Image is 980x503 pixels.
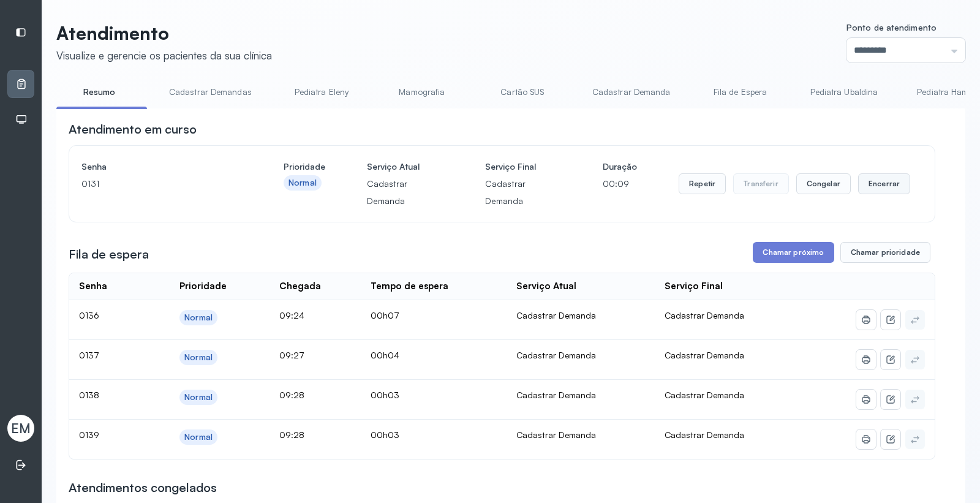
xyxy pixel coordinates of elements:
[480,82,565,102] a: Cartão SUS
[79,390,99,400] span: 0138
[367,158,443,175] h4: Serviço Atual
[371,390,399,400] span: 00h03
[79,281,107,292] div: Senha
[798,82,891,102] a: Pediatra Ubaldina
[69,479,217,496] h3: Atendimentos congelados
[665,390,744,400] span: Cadastrar Demanda
[56,82,142,102] a: Resumo
[371,310,399,320] span: 00h07
[279,310,304,320] span: 09:24
[279,350,304,360] span: 09:27
[679,173,726,194] button: Repetir
[184,432,213,442] div: Normal
[580,82,683,102] a: Cadastrar Demanda
[69,121,197,138] h3: Atendimento em curso
[279,390,304,400] span: 09:28
[371,281,448,292] div: Tempo de espera
[485,175,561,210] p: Cadastrar Demanda
[379,82,465,102] a: Mamografia
[184,312,213,323] div: Normal
[184,392,213,403] div: Normal
[485,158,561,175] h4: Serviço Final
[79,310,99,320] span: 0136
[665,429,744,440] span: Cadastrar Demanda
[179,281,227,292] div: Prioridade
[516,350,645,361] div: Cadastrar Demanda
[284,158,325,175] h4: Prioridade
[288,178,317,188] div: Normal
[79,429,99,440] span: 0139
[665,281,723,292] div: Serviço Final
[157,82,264,102] a: Cadastrar Demandas
[516,310,645,321] div: Cadastrar Demanda
[858,173,910,194] button: Encerrar
[56,49,272,62] div: Visualize e gerencie os pacientes da sua clínica
[516,390,645,401] div: Cadastrar Demanda
[56,22,272,44] p: Atendimento
[753,242,834,263] button: Chamar próximo
[11,420,31,436] span: EM
[733,173,789,194] button: Transferir
[846,22,937,32] span: Ponto de atendimento
[840,242,931,263] button: Chamar prioridade
[665,350,744,360] span: Cadastrar Demanda
[81,158,242,175] h4: Senha
[367,175,443,210] p: Cadastrar Demanda
[69,246,149,263] h3: Fila de espera
[184,352,213,363] div: Normal
[279,82,364,102] a: Pediatra Eleny
[79,350,99,360] span: 0137
[81,175,242,192] p: 0131
[516,281,576,292] div: Serviço Atual
[279,281,321,292] div: Chegada
[371,350,399,360] span: 00h04
[516,429,645,441] div: Cadastrar Demanda
[698,82,783,102] a: Fila de Espera
[796,173,851,194] button: Congelar
[665,310,744,320] span: Cadastrar Demanda
[371,429,399,440] span: 00h03
[279,429,304,440] span: 09:28
[603,175,637,192] p: 00:09
[603,158,637,175] h4: Duração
